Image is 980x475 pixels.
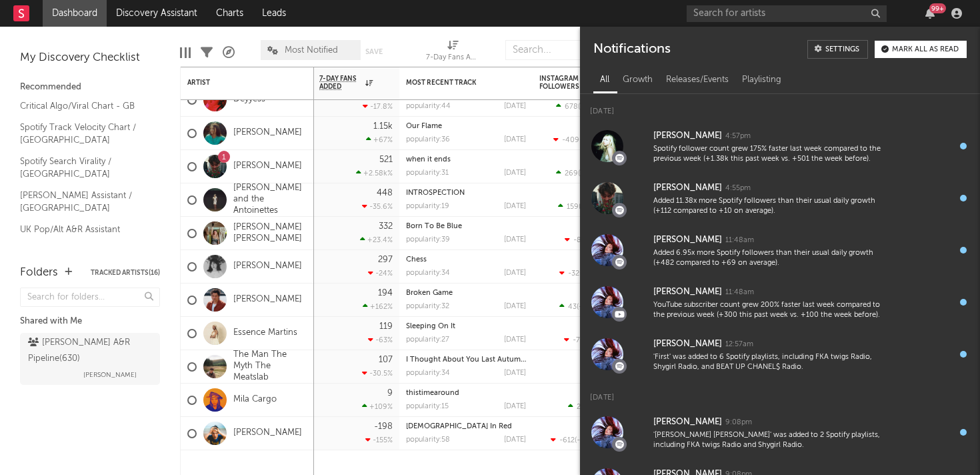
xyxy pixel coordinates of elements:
div: Sleeping On It [406,323,526,330]
div: ( ) [564,336,606,344]
div: ( ) [556,102,606,111]
div: popularity: 19 [406,203,449,210]
div: Our Flame [406,123,526,130]
a: Critical Algo/Viral Chart - GB [20,99,147,113]
div: -30.5 % [362,369,393,378]
div: -155 % [365,436,393,444]
div: ( ) [559,302,606,311]
div: Releases/Events [659,69,735,91]
div: Recommended [20,79,160,95]
div: 119 [379,322,393,331]
div: Mark all as read [892,46,959,53]
div: Settings [825,46,859,53]
a: [PERSON_NAME] [233,161,302,172]
div: popularity: 34 [406,370,450,377]
a: [PERSON_NAME] A&R Pipeline(630)[PERSON_NAME] [20,333,160,385]
div: -63 % [368,336,393,344]
span: 159 [567,203,579,211]
div: popularity: 27 [406,336,449,344]
div: [PERSON_NAME] [653,336,722,352]
div: +109 % [362,402,393,411]
div: ( ) [565,235,606,244]
div: ( ) [568,402,606,411]
div: Folders [20,265,58,281]
a: Sleeping On It [406,323,455,330]
div: [DATE] [504,370,526,377]
div: 12:57am [725,340,753,350]
div: -198 [374,422,393,431]
div: popularity: 15 [406,403,449,410]
a: thistimearound [406,390,459,397]
div: popularity: 34 [406,270,450,277]
div: I Thought About You Last Autumn_01 [406,356,526,364]
a: Mila Cargo [233,394,277,406]
div: Growth [616,69,659,91]
div: 4:55pm [725,183,751,193]
div: 7-Day Fans Added (7-Day Fans Added) [426,50,479,66]
input: Search... [505,40,605,60]
div: popularity: 39 [406,236,450,244]
div: 11:48am [725,288,754,298]
div: popularity: 44 [406,103,451,110]
div: INTROSPECTION [406,189,526,197]
div: +162 % [363,302,393,311]
div: Artist [187,79,287,87]
span: -8 [573,237,581,244]
a: Chess [406,256,427,264]
div: [DATE] [504,236,526,244]
div: 7-Day Fans Added (7-Day Fans Added) [426,33,479,72]
a: UK Pop/Alt A&R Assistant [20,222,147,237]
div: A&R Pipeline [223,33,235,72]
a: Spotify Search Virality / [GEOGRAPHIC_DATA] [20,154,147,181]
div: -35.6 % [362,202,393,211]
div: [DATE] [504,303,526,310]
span: -32 [568,270,579,278]
div: '[PERSON_NAME] [PERSON_NAME]' was added to 2 Spotify playlists, including FKA twigs Radio and Shy... [653,430,888,451]
div: 297 [378,256,393,264]
a: when it ends [406,156,451,163]
div: 9:08pm [725,418,752,428]
div: +67 % [366,135,393,144]
div: 'First' was added to 6 Spotify playlists, including FKA twigs Radio, Shygirl Radio, and BEAT UP C... [653,352,888,373]
div: Born To Be Blue [406,223,526,230]
a: INTROSPECTION [406,189,465,197]
span: [PERSON_NAME] [83,367,137,383]
input: Search for artists [687,5,887,22]
a: Settings [807,40,868,59]
button: 99+ [925,8,935,19]
a: Essence Martins [233,328,297,339]
div: 107 [379,356,393,364]
div: [DATE] [580,380,980,406]
span: 7-Day Fans Added [319,75,362,91]
div: 448 [377,189,393,197]
div: 11:48am [725,235,754,246]
a: Broken Game [406,290,453,297]
div: All [593,69,616,91]
a: The Man The Myth The Meatslab [233,350,307,384]
div: [DATE] [504,203,526,210]
div: 332 [379,222,393,231]
div: ( ) [553,135,606,144]
span: 269 [565,170,578,177]
span: Most Notified [285,46,338,55]
div: [PERSON_NAME] A&R Pipeline ( 630 ) [28,335,149,367]
div: popularity: 32 [406,303,449,310]
div: thistimearound [406,390,526,397]
span: 2 [577,404,581,411]
div: [DATE] [504,403,526,410]
div: [DATE] [504,169,526,177]
span: +59.3 % [579,304,604,311]
div: Edit Columns [180,33,191,72]
div: 4:57pm [725,131,751,141]
a: [PERSON_NAME]4:55pmAdded 11.38x more Spotify followers than their usual daily growth (+112 compar... [580,172,980,224]
a: [PERSON_NAME] [233,127,302,139]
span: -6.22k % [577,437,604,444]
div: [PERSON_NAME] [653,284,722,300]
a: [PERSON_NAME] Assistant / [GEOGRAPHIC_DATA] [20,188,147,215]
a: [PERSON_NAME]11:48amAdded 6.95x more Spotify followers than their usual daily growth (+482 compar... [580,224,980,276]
div: Playlisting [735,69,788,91]
a: [PERSON_NAME] [233,428,302,439]
div: Chess [406,256,526,264]
button: Mark all as read [875,41,967,58]
span: 678 [565,103,578,111]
